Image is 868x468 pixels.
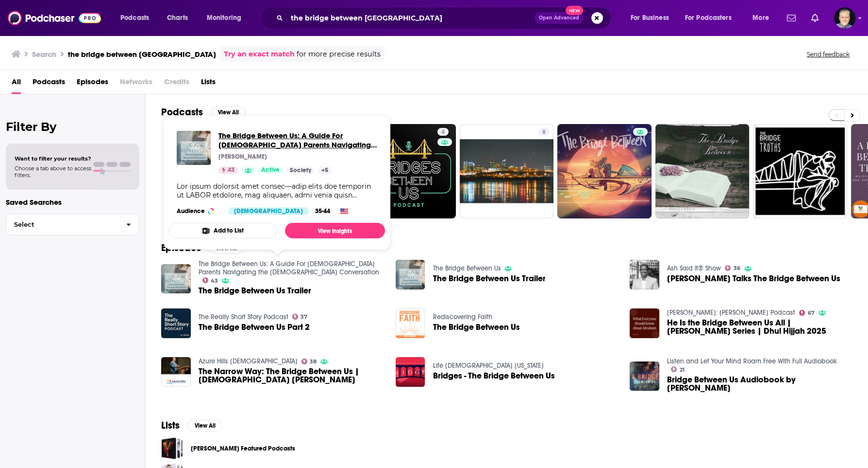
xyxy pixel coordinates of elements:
[317,166,332,174] a: +5
[680,368,684,372] span: 21
[286,166,315,174] a: Society
[218,131,377,149] a: The Bridge Between Us: A Guide For Christian Parents Navigating the LGBTQ Conversation
[542,127,546,137] span: 6
[114,10,162,26] button: open menu
[667,376,852,392] span: Bridge Between Us Audiobook by [PERSON_NAME]
[12,74,21,94] a: All
[228,165,234,175] span: 43
[624,10,681,26] button: open menu
[6,214,139,235] button: Select
[630,260,659,289] img: Dr. Merritt Talks The Bridge Between Us
[396,260,425,289] img: The Bridge Between Us Trailer
[297,49,381,60] span: for more precise results
[199,367,384,384] span: The Narrow Way: The Bridge Between Us | [DEMOGRAPHIC_DATA] [PERSON_NAME]
[746,10,781,26] button: open menu
[396,357,425,387] img: Bridges - The Bridge Between Us
[311,207,334,215] div: 35-44
[433,323,519,331] a: The Bridge Between Us
[161,106,246,118] a: PodcastsView All
[161,419,180,432] h2: Lists
[218,153,267,161] p: [PERSON_NAME]
[460,124,554,218] a: 6
[120,74,152,94] span: Networks
[301,359,317,364] a: 38
[783,10,800,26] a: Show notifications dropdown
[191,443,295,454] a: [PERSON_NAME] Featured Podcasts
[667,274,840,283] a: Dr. Merritt Talks The Bridge Between Us
[539,16,579,20] span: Open Advanced
[441,127,445,137] span: 4
[77,74,108,94] a: Episodes
[161,10,194,26] a: Charts
[177,182,377,199] div: Lor ipsum dolorsit amet consec—adip elits doe temporin ut LABOR etdolore, mag aliquaen, admi veni...
[161,437,183,459] a: Bridget Brick Featured Podcasts
[161,264,191,294] img: The Bridge Between Us Trailer
[218,166,238,174] a: 43
[218,131,377,149] span: The Bridge Between Us: A Guide For [DEMOGRAPHIC_DATA] Parents Navigating the [DEMOGRAPHIC_DATA] C...
[257,166,284,174] a: Active
[177,131,211,165] img: The Bridge Between Us: A Guide For Christian Parents Navigating the LGBTQ Conversation
[310,360,317,364] span: 38
[631,11,669,25] span: For Business
[15,155,91,162] span: Want to filter your results?
[161,242,201,254] h2: Episodes
[630,308,659,338] img: He Is the Bridge Between Us All | Abraham Series | Dhul Hijjah 2025
[679,10,746,26] button: open menu
[834,7,855,29] button: Show profile menu
[566,6,583,15] span: New
[804,50,852,58] button: Send feedback
[169,223,277,238] button: Add to List
[685,11,732,25] span: For Podcasters
[538,128,550,136] a: 6
[671,366,684,372] a: 21
[224,49,295,60] a: Try an exact match
[667,376,852,392] a: Bridge Between Us Audiobook by K.K. Allen
[201,74,216,94] a: Lists
[807,10,822,26] a: Show notifications dropdown
[630,361,659,391] img: Bridge Between Us Audiobook by K.K. Allen
[433,313,492,321] a: Rediscovering Faith
[752,11,769,25] span: More
[207,11,241,25] span: Monitoring
[433,274,545,283] span: The Bridge Between Us Trailer
[433,372,554,380] a: Bridges - The Bridge Between Us
[187,420,222,432] button: View All
[261,165,280,175] span: Active
[202,277,218,283] a: 43
[734,266,740,270] span: 36
[161,308,191,338] a: The Bridge Between Us Part 2
[120,11,149,25] span: Podcasts
[433,361,543,370] a: Life Church Wisconsin
[6,120,139,134] h2: Filter By
[177,207,220,215] h3: Audience
[362,124,456,218] a: 4
[161,357,191,387] img: The Narrow Way: The Bridge Between Us | Pastor Daniel Xisto
[437,128,449,136] a: 4
[167,11,188,25] span: Charts
[199,287,311,295] a: The Bridge Between Us Trailer
[287,10,534,26] input: Search podcasts, credits, & more...
[396,308,425,338] img: The Bridge Between Us
[799,310,815,316] a: 67
[667,274,840,283] span: [PERSON_NAME] Talks The Bridge Between Us
[285,223,385,238] a: View Insights
[8,9,101,27] img: Podchaser - Follow, Share and Rate Podcasts
[433,264,501,272] a: The Bridge Between Us
[33,74,65,94] a: Podcasts
[161,106,203,118] h2: Podcasts
[667,308,795,317] a: Nouman Ali Khan: Bayyinah Podcast
[68,50,216,59] h3: the bridge between [GEOGRAPHIC_DATA]
[6,221,118,228] span: Select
